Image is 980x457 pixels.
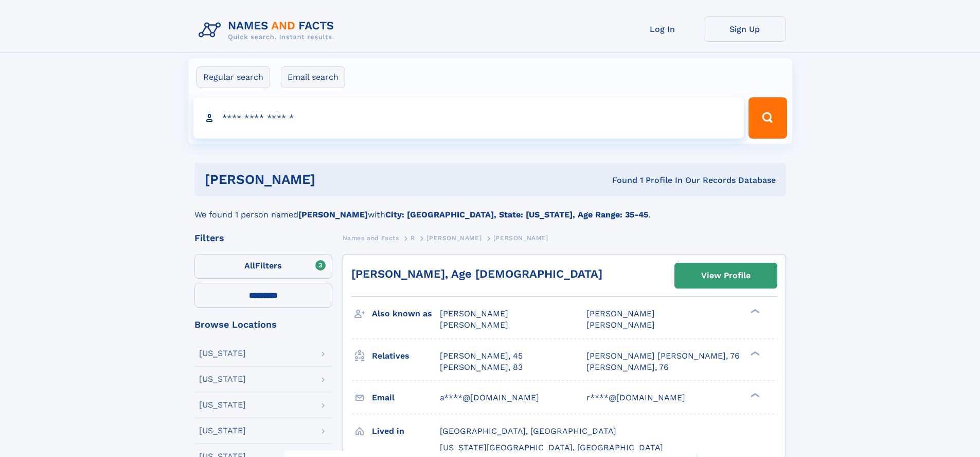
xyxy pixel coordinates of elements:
[464,175,776,186] div: Found 1 Profile In Our Records Database
[199,427,246,435] div: [US_STATE]
[440,350,523,362] a: [PERSON_NAME], 45
[426,231,482,244] a: [PERSON_NAME]
[426,234,482,242] span: [PERSON_NAME]
[298,210,368,219] b: [PERSON_NAME]
[199,375,246,383] div: [US_STATE]
[351,267,602,280] a: [PERSON_NAME], Age [DEMOGRAPHIC_DATA]
[440,309,508,318] span: [PERSON_NAME]
[701,264,751,287] div: View Profile
[372,347,440,365] h3: Relatives
[704,16,786,42] a: Sign Up
[440,443,663,452] span: [US_STATE][GEOGRAPHIC_DATA], [GEOGRAPHIC_DATA]
[411,234,415,242] span: R
[199,349,246,358] div: [US_STATE]
[372,389,440,407] h3: Email
[621,16,704,42] a: Log In
[440,362,523,373] a: [PERSON_NAME], 83
[244,261,255,270] span: All
[385,210,648,219] b: City: [GEOGRAPHIC_DATA], State: [US_STATE], Age Range: 35-45
[194,233,332,243] div: Filters
[194,16,343,44] img: Logo Names and Facts
[194,254,332,279] label: Filters
[440,426,616,436] span: [GEOGRAPHIC_DATA], [GEOGRAPHIC_DATA]
[372,305,440,323] h3: Also known as
[748,350,760,357] div: ❯
[193,97,744,139] input: search input
[748,392,760,398] div: ❯
[586,320,655,330] span: [PERSON_NAME]
[493,234,548,242] span: [PERSON_NAME]
[586,362,669,373] a: [PERSON_NAME], 76
[586,350,740,362] a: [PERSON_NAME] [PERSON_NAME], 76
[675,263,777,288] a: View Profile
[372,422,440,440] h3: Lived in
[194,320,332,329] div: Browse Locations
[205,173,464,186] h1: [PERSON_NAME]
[197,66,270,88] label: Regular search
[440,320,508,330] span: [PERSON_NAME]
[411,231,415,244] a: R
[199,401,246,409] div: [US_STATE]
[343,231,399,244] a: Names and Facts
[586,309,655,318] span: [PERSON_NAME]
[281,66,345,88] label: Email search
[748,308,760,315] div: ❯
[749,97,787,139] button: Search Button
[194,196,786,221] div: We found 1 person named with .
